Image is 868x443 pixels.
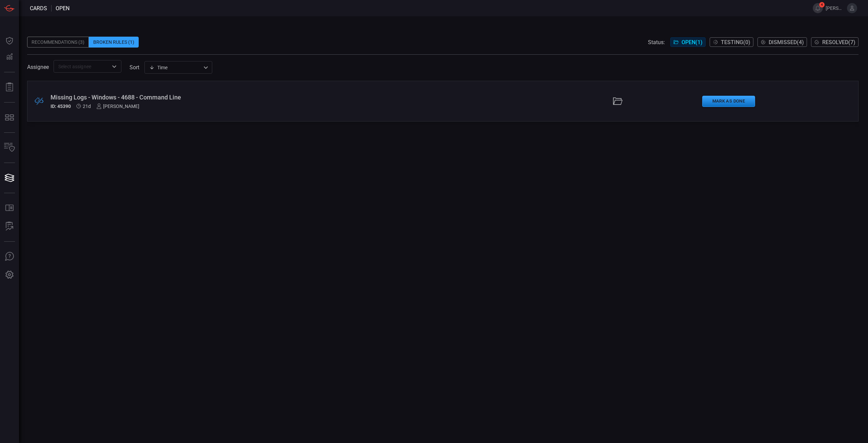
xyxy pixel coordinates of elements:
[1,170,18,186] button: Cards
[130,64,139,71] label: sort
[30,5,47,12] span: Cards
[702,96,755,107] button: Mark as Done
[819,2,825,7] span: 4
[769,39,804,45] span: Dismissed ( 4 )
[826,5,844,11] span: [PERSON_NAME].[PERSON_NAME]
[757,37,807,47] button: Dismissed(4)
[96,104,139,109] div: [PERSON_NAME]
[1,140,18,156] button: Inventory
[110,62,119,71] button: Open
[89,37,139,48] div: Broken Rules (1)
[822,39,855,45] span: Resolved ( 7 )
[51,104,71,109] h5: ID: 45390
[1,200,18,216] button: Rule Catalog
[56,5,70,12] span: open
[83,104,91,109] span: Jul 21, 2025 5:35 AM
[648,39,665,45] span: Status:
[710,37,753,47] button: Testing(0)
[27,64,49,70] span: Assignee
[1,218,18,235] button: ALERT ANALYSIS
[682,39,703,45] span: Open ( 1 )
[813,3,823,13] button: 4
[1,49,18,65] button: Detections
[721,39,750,45] span: Testing ( 0 )
[1,267,18,283] button: Preferences
[1,33,18,49] button: Dashboard
[1,79,18,95] button: Reports
[670,37,706,47] button: Open(1)
[811,37,859,47] button: Resolved(7)
[27,37,89,48] div: Recommendations (3)
[149,64,201,71] div: Time
[51,94,374,101] div: Missing Logs - Windows - 4688 - Command Line
[1,248,18,265] button: Ask Us A Question
[56,62,108,71] input: Select assignee
[1,109,18,126] button: MITRE - Detection Posture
